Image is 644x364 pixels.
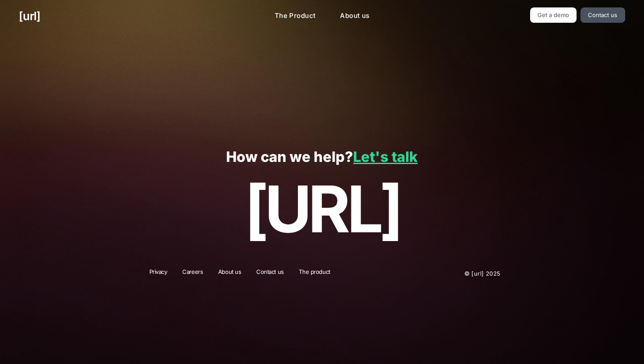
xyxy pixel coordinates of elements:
[212,268,247,279] a: About us
[293,268,336,279] a: The product
[411,268,501,279] p: © [URL] 2025
[177,268,209,279] a: Careers
[268,7,323,24] a: The Product
[580,7,625,23] a: Contact us
[353,148,418,165] a: Let's talk
[144,268,173,279] a: Privacy
[333,7,376,24] a: About us
[530,7,577,23] a: Get a demo
[251,268,290,279] a: Contact us
[19,7,40,24] a: [URL]
[19,173,625,245] p: [URL]
[19,149,625,165] p: How can we help?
